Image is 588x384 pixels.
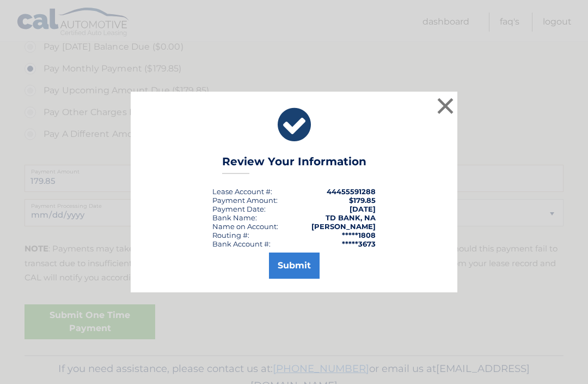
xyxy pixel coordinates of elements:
button: × [434,95,456,117]
h3: Review Your Information [222,155,366,174]
strong: 44455591288 [327,187,376,196]
span: $179.85 [349,196,376,205]
div: : [212,205,266,213]
div: Name on Account: [212,222,278,231]
span: [DATE] [350,205,376,213]
div: Payment Amount: [212,196,278,205]
button: Submit [269,253,320,279]
strong: [PERSON_NAME] [311,222,376,231]
div: Routing #: [212,231,249,239]
div: Bank Name: [212,213,257,222]
div: Lease Account #: [212,187,272,196]
div: Bank Account #: [212,239,271,248]
strong: TD BANK, NA [326,213,376,222]
span: Payment Date [212,205,264,213]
